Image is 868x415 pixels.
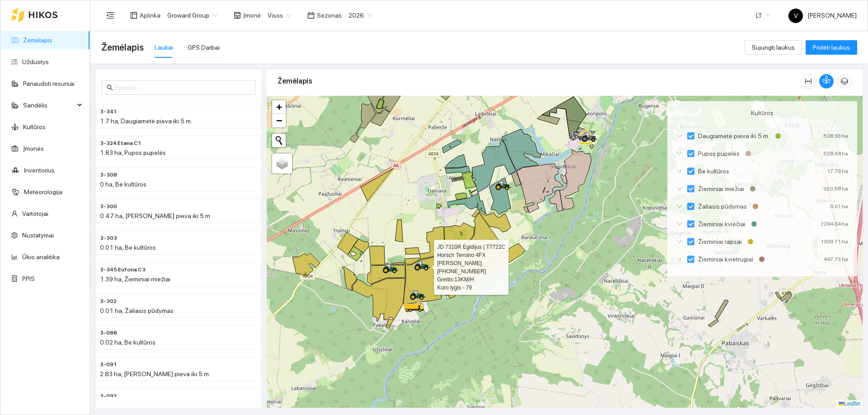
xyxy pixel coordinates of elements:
button: Initiate a new search [272,134,286,147]
span: Sandėlis [23,96,75,114]
div: 1399.71 ha [821,237,848,247]
span: Be kultūros [694,166,733,176]
span: 1.7 ha, Daugiametė pieva iki 5 m. [100,117,192,125]
span: 0.01 ha, Be kultūros [100,244,156,251]
a: Pridėti laukus [806,44,857,51]
a: Leaflet [839,401,860,407]
span: layout [130,12,137,19]
span: shop [234,12,241,19]
span: 3-302 [100,297,117,306]
a: Inventorius [24,167,55,174]
a: PPIS [22,275,35,282]
span: + [276,101,282,112]
span: Pupos pupelės [694,149,743,159]
a: Įmonės [23,145,44,152]
a: Kultūros [23,123,46,131]
span: 3-303 [100,234,117,242]
div: 508.93 ha [823,131,848,141]
span: V [794,9,798,23]
span: Groward Group [167,9,217,22]
a: Nustatymai [22,232,54,239]
a: Panaudoti resursai [23,80,75,87]
div: Žemėlapis [278,68,801,94]
button: Pridėti laukus [806,40,857,55]
span: 0.02 ha, Be kultūros [100,339,156,346]
span: 3-341 [100,107,117,116]
a: Ūkio analitika [22,253,60,261]
span: Sezonas : [317,10,343,20]
span: calendar [307,12,315,19]
span: Daugiametė pieva iki 5 m. [694,131,773,141]
span: LT [756,9,770,22]
span: 3-308 [100,171,117,179]
span: Žieminiai rapsai [694,237,745,247]
span: down [676,150,683,157]
span: down [676,256,683,262]
span: Žaliasis pūdymas [694,201,750,211]
span: search [107,84,113,91]
a: Žemėlapis [23,37,52,44]
span: 2.83 ha, [PERSON_NAME] pieva iki 5 m. [100,370,210,378]
span: Įmonė : [243,10,262,20]
a: Vartotojai [22,210,48,217]
button: Sujungti laukus [745,40,802,55]
span: Pridėti laukus [813,42,850,52]
input: Paieška [115,83,250,93]
div: 920.58 ha [823,184,848,194]
span: 3-300 [100,202,117,211]
span: 3-324 Etana C1 [100,139,142,148]
div: Laukai [155,42,173,52]
span: 0.01 ha, Žaliasis pūdymas [100,307,174,314]
span: 1.39 ha, Žieminiai miežiai [100,275,170,283]
a: Layers [272,154,292,173]
a: Užduotys [22,58,49,65]
span: 3-088 [100,329,117,337]
a: Sujungti laukus [745,44,802,51]
span: Sujungti laukus [752,42,795,52]
span: 3-091 [100,360,117,369]
span: Žemėlapis [101,40,144,55]
span: down [676,168,683,174]
div: GPS Darbai [188,42,220,52]
span: Žieminiai kvietrugiai [694,254,757,264]
div: 447.73 ha [824,254,848,264]
span: − [276,115,282,126]
span: Visos [268,9,291,22]
span: Žieminiai miežiai [694,184,748,194]
span: [PERSON_NAME] [788,12,857,19]
a: Zoom in [272,100,286,114]
span: Žieminiai kviečiai [694,219,749,229]
span: menu-fold [106,11,114,19]
span: down [676,238,683,245]
button: column-width [801,74,816,89]
a: Meteorologija [24,188,62,196]
span: Aplinka : [140,10,162,20]
span: 3-092 [100,392,117,401]
span: 0 ha, Be kultūros [100,181,146,188]
span: down [676,221,683,227]
span: Kultūros [751,108,774,118]
span: down [676,203,683,210]
a: Zoom out [272,114,286,127]
div: 17.78 ha [827,166,848,176]
span: 1.83 ha, Pupos pupelės [100,149,166,156]
span: 3-345 Euforia C3 [100,266,146,274]
span: down [676,186,683,192]
span: 0.47 ha, [PERSON_NAME] pieva iki 5 m. [100,212,212,219]
div: 2284.04 ha [821,219,848,229]
span: down [676,133,683,139]
div: 0.01 ha [830,201,848,211]
span: 2026 [349,9,372,22]
button: menu-fold [101,6,119,24]
span: column-width [802,78,815,85]
div: 528.64 ha [823,149,848,159]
